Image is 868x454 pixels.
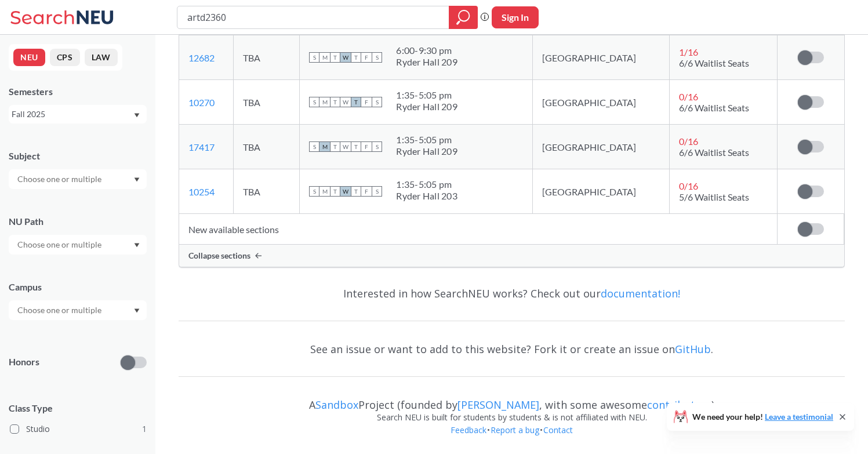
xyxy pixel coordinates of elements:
input: Choose one or multiple [12,172,109,186]
span: T [330,52,340,63]
span: T [330,186,340,197]
span: M [319,52,330,63]
span: W [340,52,351,63]
span: F [361,186,372,197]
div: 1:35 - 5:05 pm [396,179,457,190]
span: T [330,141,340,152]
span: We need your help! [692,413,833,421]
span: 1 / 16 [679,46,698,57]
span: F [361,97,372,107]
button: Sign In [492,6,539,28]
a: Feedback [450,424,487,435]
td: [GEOGRAPHIC_DATA] [532,80,669,125]
a: Sandbox [315,398,358,412]
input: Choose one or multiple [12,303,109,317]
div: Ryder Hall 203 [396,190,457,202]
span: 0 / 16 [679,180,698,191]
a: 10270 [188,97,215,108]
span: 0 / 16 [679,136,698,147]
td: TBA [234,80,300,125]
button: LAW [85,49,118,66]
div: A Project (founded by , with some awesome ) [179,388,845,411]
span: 0 / 16 [679,91,698,102]
td: [GEOGRAPHIC_DATA] [532,125,669,169]
td: TBA [234,169,300,214]
div: Dropdown arrow [9,235,147,255]
div: Dropdown arrow [9,300,147,320]
div: • • [179,424,845,454]
span: S [309,52,319,63]
div: 1:35 - 5:05 pm [396,89,457,101]
input: Choose one or multiple [12,238,109,252]
div: Search NEU is built for students by students & is not affiliated with NEU. [179,411,845,424]
span: M [319,141,330,152]
span: S [372,186,382,197]
span: T [351,186,361,197]
span: T [351,141,361,152]
span: S [309,97,319,107]
div: Subject [9,150,147,162]
span: Class Type [9,402,147,415]
svg: magnifying glass [456,9,470,26]
span: 6/6 Waitlist Seats [679,102,749,113]
a: documentation! [601,286,680,300]
div: See an issue or want to add to this website? Fork it or create an issue on . [179,332,845,366]
div: Campus [9,281,147,293]
td: [GEOGRAPHIC_DATA] [532,169,669,214]
svg: Dropdown arrow [134,243,140,248]
span: T [351,52,361,63]
a: [PERSON_NAME] [457,398,539,412]
a: 10254 [188,186,215,197]
p: Honors [9,355,39,369]
input: Class, professor, course number, "phrase" [186,8,441,27]
span: F [361,52,372,63]
span: S [372,52,382,63]
a: Contact [543,424,573,435]
div: 1:35 - 5:05 pm [396,134,457,146]
svg: Dropdown arrow [134,308,140,313]
span: M [319,186,330,197]
div: Semesters [9,85,147,98]
span: W [340,186,351,197]
span: 6/6 Waitlist Seats [679,57,749,68]
td: [GEOGRAPHIC_DATA] [532,35,669,80]
a: Leave a testimonial [765,412,833,422]
button: CPS [50,49,80,66]
span: 5/6 Waitlist Seats [679,191,749,202]
div: 6:00 - 9:30 pm [396,45,457,56]
a: contributors [647,398,711,412]
span: M [319,97,330,107]
svg: Dropdown arrow [134,177,140,182]
div: magnifying glass [449,6,478,29]
span: T [330,97,340,107]
div: Collapse sections [179,245,844,267]
span: 1 [142,423,147,435]
div: Ryder Hall 209 [396,56,457,68]
span: S [309,186,319,197]
span: Collapse sections [188,250,250,261]
td: TBA [234,35,300,80]
span: S [372,97,382,107]
div: Interested in how SearchNEU works? Check out our [179,277,845,310]
span: S [372,141,382,152]
a: 17417 [188,141,215,152]
span: S [309,141,319,152]
div: Dropdown arrow [9,169,147,189]
a: GitHub [675,342,711,356]
span: F [361,141,372,152]
a: Report a bug [490,424,540,435]
button: NEU [13,49,45,66]
div: Ryder Hall 209 [396,101,457,112]
td: New available sections [179,214,778,245]
span: W [340,141,351,152]
a: 12682 [188,52,215,63]
svg: Dropdown arrow [134,113,140,118]
div: Fall 2025 [12,108,133,121]
td: TBA [234,125,300,169]
span: T [351,97,361,107]
div: Fall 2025Dropdown arrow [9,105,147,124]
span: 6/6 Waitlist Seats [679,147,749,158]
div: Ryder Hall 209 [396,146,457,157]
div: NU Path [9,215,147,228]
span: W [340,97,351,107]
